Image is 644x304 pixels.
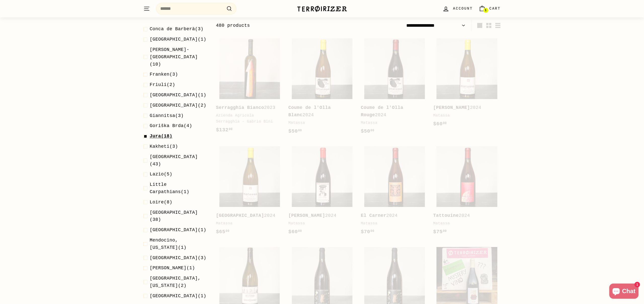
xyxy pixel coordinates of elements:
[361,213,386,218] b: El Carner
[150,255,198,260] span: [GEOGRAPHIC_DATA]
[150,103,198,108] span: [GEOGRAPHIC_DATA]
[150,26,195,32] span: Conca de Barberà
[150,133,172,140] span: (18)
[371,129,374,132] sup: 00
[150,143,178,150] span: (3)
[229,128,232,131] sup: 00
[361,143,428,241] a: El Carner2024Matassa
[433,104,496,111] div: 2024
[150,264,195,272] span: (1)
[433,113,496,119] div: Matassa
[150,172,164,177] span: Lazio
[361,35,428,140] a: Coume de l'Olla Rouge2024Matassa
[150,276,201,288] span: [GEOGRAPHIC_DATA], [US_STATE]
[150,92,206,99] span: (1)
[150,210,198,215] span: [GEOGRAPHIC_DATA]
[433,212,496,219] div: 2024
[216,127,232,133] span: $132
[150,25,204,33] span: (3)
[433,105,470,110] b: [PERSON_NAME]
[150,200,164,205] span: Loire
[288,143,356,241] a: [PERSON_NAME]2024Matassa
[150,238,178,250] span: Mendocino, [US_STATE]
[288,212,351,219] div: 2024
[476,1,504,16] a: Cart
[150,144,170,149] span: Kakheti
[288,120,351,126] div: Matassa
[361,128,374,134] span: $50
[216,22,358,29] div: 480 products
[226,229,229,233] sup: 00
[288,221,351,227] div: Matassa
[298,129,302,132] sup: 00
[433,121,447,127] span: $60
[216,105,264,110] b: Serragghia Bianco
[433,35,501,133] a: [PERSON_NAME]2024Matassa
[150,265,186,270] span: [PERSON_NAME]
[150,227,198,232] span: [GEOGRAPHIC_DATA]
[608,284,640,300] inbox-online-store-chat: Shopify online store chat
[150,199,172,206] span: (8)
[150,102,206,109] span: (2)
[150,182,181,194] span: Little Carpathians
[150,93,198,98] span: [GEOGRAPHIC_DATA]
[150,46,208,68] span: (10)
[150,154,198,159] span: [GEOGRAPHIC_DATA]
[150,122,192,130] span: (4)
[150,134,161,139] span: Jura
[150,292,206,300] span: (1)
[288,35,356,140] a: Coume de l'Olla Blanc2024Matassa
[150,153,208,168] span: (43)
[150,226,206,234] span: (1)
[216,229,229,235] span: $65
[150,209,208,224] span: (38)
[216,113,278,125] div: Azienda Agricola Serragghia - Gabrio Bini
[216,35,283,139] a: Serragghia Bianco2023Azienda Agricola Serragghia - Gabrio Bini
[216,212,278,219] div: 2024
[361,104,423,119] div: 2024
[439,1,476,16] a: Account
[361,105,403,117] b: Coume de l'Olla Rouge
[443,121,447,125] sup: 00
[361,120,423,126] div: Matassa
[150,254,206,262] span: (3)
[489,6,501,11] span: Cart
[150,181,208,196] span: (1)
[433,229,447,235] span: $75
[288,105,331,117] b: Coume de l'Olla Blanc
[485,9,487,12] span: 1
[150,171,172,178] span: (5)
[150,37,198,42] span: [GEOGRAPHIC_DATA]
[150,36,206,43] span: (1)
[288,128,302,134] span: $50
[361,229,374,235] span: $70
[288,104,351,119] div: 2024
[433,213,459,218] b: Tattouine
[150,82,167,87] span: Friuli
[150,72,170,77] span: Franken
[453,6,473,11] span: Account
[150,293,198,298] span: [GEOGRAPHIC_DATA]
[150,71,178,78] span: (3)
[216,213,264,218] b: [GEOGRAPHIC_DATA]
[433,143,501,241] a: Tattouine2024Matassa
[371,229,374,233] sup: 00
[150,47,198,59] span: [PERSON_NAME]-[GEOGRAPHIC_DATA]
[150,123,184,128] span: Goriška Brda
[216,104,278,111] div: 2023
[288,229,302,235] span: $60
[216,143,283,241] a: [GEOGRAPHIC_DATA]2024Matassa
[150,237,208,251] span: (1)
[150,81,175,88] span: (2)
[361,221,423,227] div: Matassa
[443,229,447,233] sup: 00
[150,113,175,118] span: Giannitsa
[150,112,184,119] span: (3)
[298,229,302,233] sup: 00
[433,221,496,227] div: Matassa
[361,212,423,219] div: 2024
[288,213,325,218] b: [PERSON_NAME]
[216,221,278,227] div: Matassa
[150,275,208,289] span: (2)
